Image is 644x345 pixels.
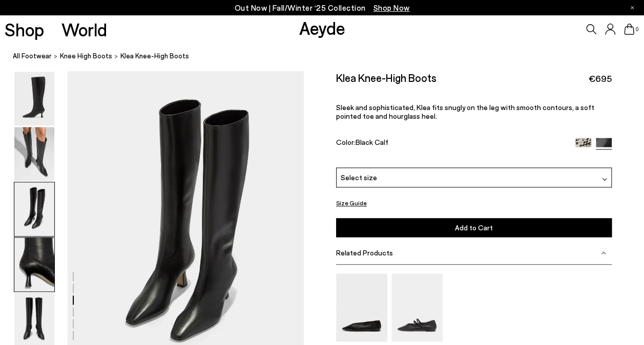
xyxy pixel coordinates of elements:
[391,273,443,341] img: Franny Double-Strap Flats
[336,138,567,149] div: Color:
[356,138,388,146] span: Black Calf
[341,172,377,183] span: Select size
[336,218,612,237] button: Add to Cart
[336,248,393,257] span: Related Products
[336,196,367,209] button: Size Guide
[455,223,493,232] span: Add to Cart
[5,20,44,38] a: Shop
[299,17,345,38] a: Aeyde
[60,51,112,62] a: knee high boots
[624,24,634,35] a: 0
[60,52,112,60] span: knee high boots
[634,27,639,32] span: 0
[14,238,54,291] img: Klea Knee-High Boots - Image 4
[61,20,107,38] a: World
[336,71,437,84] h2: Klea Knee-High Boots
[235,2,410,14] p: Out Now | Fall/Winter ‘25 Collection
[589,72,612,85] span: €695
[14,127,54,181] img: Klea Knee-High Boots - Image 2
[373,3,410,12] span: Navigate to /collections/new-in
[602,177,607,182] img: svg%3E
[13,51,52,62] a: All Footwear
[13,43,644,71] nav: breadcrumb
[14,72,54,125] img: Klea Knee-High Boots - Image 1
[336,103,612,120] p: Sleek and sophisticated, Klea fits snugly on the leg with smooth contours, a soft pointed toe and...
[120,51,189,62] span: Klea Knee-High Boots
[336,273,387,341] img: Betty Square-Toe Ballet Flats
[14,182,54,236] img: Klea Knee-High Boots - Image 3
[601,250,606,255] img: svg%3E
